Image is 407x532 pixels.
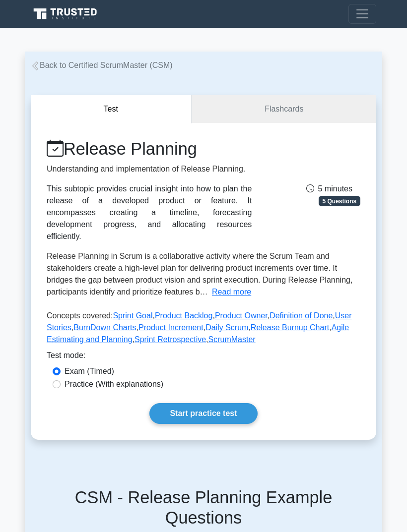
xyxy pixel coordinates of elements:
[192,95,376,123] a: Flashcards
[47,252,352,296] span: Release Planning in Scrum is a collaborative activity where the Scrum Team and stakeholders creat...
[348,4,376,24] button: Toggle navigation
[306,184,352,193] span: 5 minutes
[47,311,352,332] a: User Stories
[251,323,329,332] a: Release Burnup Chart
[47,183,252,242] div: This subtopic provides crucial insight into how to plan the release of a developed product or fea...
[37,487,370,528] h5: CSM - Release Planning Example Questions
[47,350,360,365] div: Test mode:
[135,335,206,344] a: Sprint Retrospective
[212,286,251,298] button: Read more
[65,378,163,390] label: Practice (With explanations)
[208,335,256,344] a: ScrumMaster
[215,311,268,320] a: Product Owner
[138,323,203,332] a: Product Increment
[65,365,114,377] label: Exam (Timed)
[73,323,136,332] a: BurnDown Charts
[31,61,173,69] a: Back to Certified ScrumMaster (CSM)
[270,311,333,320] a: Definition of Done
[155,311,213,320] a: Product Backlog
[113,311,152,320] a: Sprint Goal
[149,403,257,424] a: Start practice test
[319,196,360,206] span: 5 Questions
[47,163,252,175] p: Understanding and implementation of Release Planning.
[47,139,252,159] h1: Release Planning
[205,323,248,332] a: Daily Scrum
[31,95,192,123] button: Test
[47,310,360,350] p: Concepts covered: , , , , , , , , , , ,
